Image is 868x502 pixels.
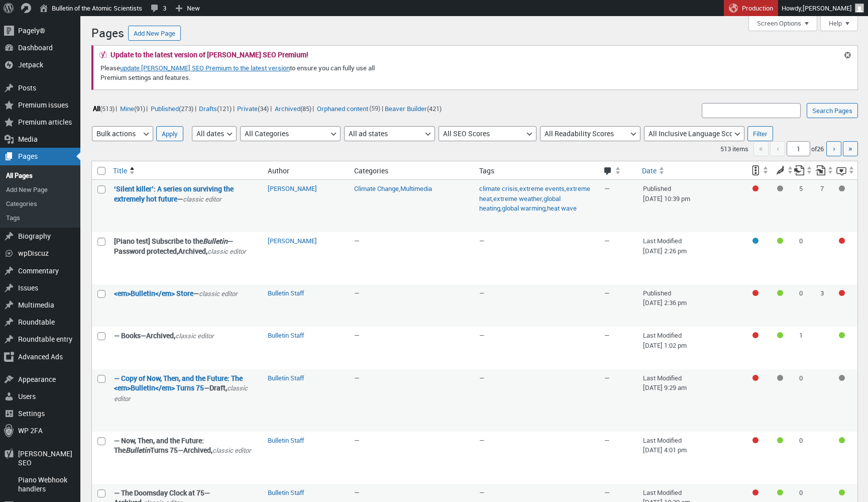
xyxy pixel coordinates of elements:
[638,284,745,327] td: Published [DATE] 2:36 pm
[604,436,610,445] span: —
[212,446,251,455] span: classic editor
[794,161,813,179] a: Outgoing internal links
[777,290,783,296] div: Good
[747,126,773,141] input: Filter
[839,489,845,495] div: Good
[114,184,234,204] a: “‘Silent killer’: A series on surviving the extremely hot future” (Edit)
[752,290,758,296] div: Focus keyphrase not set
[268,373,304,382] a: Bulletin Staff
[833,143,835,154] span: ›
[745,161,769,179] a: SEO score
[119,103,146,114] a: Mine(91)
[479,194,561,213] a: global heating
[209,383,227,392] span: Draft,
[383,103,443,114] a: Beaver Builder(421)
[777,375,783,381] div: Not available
[114,288,258,299] strong: —
[183,445,212,455] span: Archived,
[198,103,233,114] a: Drafts(121)
[836,161,855,179] a: Inclusive language score
[427,104,442,113] span: (421)
[638,162,745,180] a: Date
[752,238,758,244] div: Post is set to noindex.
[753,141,769,156] span: «
[479,373,485,382] span: —
[114,246,178,256] span: Password protected,
[203,236,228,246] em: Bulletin
[349,161,474,180] th: Categories
[839,238,845,244] div: Needs improvement
[268,488,304,497] a: Bulletin Staff
[479,184,518,193] a: climate crisis
[354,288,360,297] span: —
[207,247,246,256] span: classic editor
[268,436,304,445] a: Bulletin Staff
[770,161,794,179] a: Readability score
[770,141,785,156] span: ‹
[156,126,183,141] input: Apply
[642,166,657,176] span: Date
[354,236,360,245] span: —
[119,102,148,115] li: |
[349,180,474,232] td: ,
[479,436,485,445] span: —
[839,375,845,381] div: Not available
[175,331,214,340] span: classic editor
[479,184,590,203] a: extreme heat
[502,204,546,213] a: global warming
[815,180,836,232] td: 7
[815,161,834,179] a: Received internal links
[547,204,577,213] a: heat wave
[198,102,235,115] li: |
[638,180,745,232] td: Published [DATE] 10:39 pm
[777,185,783,191] div: Not available
[748,16,817,31] button: Screen Options
[493,194,542,203] a: extreme weather
[604,488,610,497] span: —
[114,373,258,404] strong: —
[777,332,783,338] div: Good
[604,331,610,340] span: —
[752,185,758,191] div: Focus keyphrase not set
[815,284,836,327] td: 3
[794,180,815,232] td: 5
[300,104,311,113] span: (85)
[839,332,845,338] div: Good
[273,102,314,115] li: |
[178,246,207,256] span: Archived,
[273,103,312,114] a: Archived(85)
[848,143,852,154] span: »
[99,62,403,83] p: Please to ensure you can fully use all Premium settings and features.
[263,161,349,180] th: Author
[91,102,443,115] ul: |
[817,144,824,153] span: 26
[604,373,610,382] span: —
[114,184,258,204] strong: —
[114,373,243,393] a: “Copy of Now, Then, and the Future: The <em>Bulletin</em> Turns 75” (Edit)
[604,236,610,245] span: —
[400,184,432,193] a: Multimedia
[479,288,485,297] span: —
[354,184,399,193] a: Climate Change
[114,288,193,298] a: “<em>Bulletin</em> Store” (Edit)
[149,103,194,114] a: Published(273)
[752,437,758,443] div: Focus keyphrase not set
[134,104,145,113] span: (91)
[114,436,258,456] strong: — Now, Then, and the Future: The Turns 75 —
[258,104,269,113] span: (34)
[268,184,317,193] a: [PERSON_NAME]
[479,488,485,497] span: —
[91,103,116,114] a: All(513)
[820,16,858,31] button: Help
[120,63,290,72] a: update [PERSON_NAME] SEO Premium to the latest version
[752,375,758,381] div: Focus keyphrase not set
[128,26,181,41] a: Add New Page
[315,102,380,115] li: (59)
[638,369,745,432] td: Last Modified [DATE] 9:29 am
[777,489,783,495] div: Good
[199,289,238,298] span: classic editor
[111,51,308,58] h2: Update to the latest version of [PERSON_NAME] SEO Premium!
[217,104,232,113] span: (121)
[91,102,117,115] li: |
[839,185,845,191] div: Not available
